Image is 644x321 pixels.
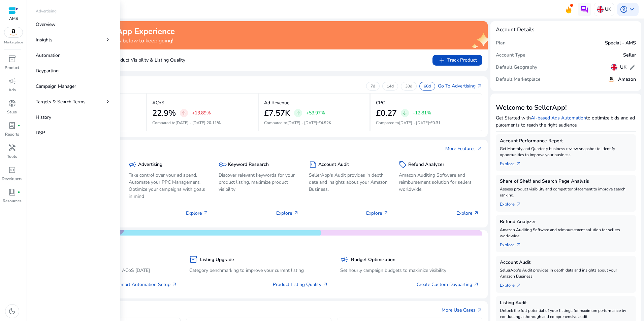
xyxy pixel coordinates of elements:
p: Discover relevant keywords for your product listing, maximize product visibility [219,172,299,193]
span: arrow_upward [181,110,187,116]
h5: Listing Upgrade [200,257,234,263]
p: Product [5,65,19,71]
span: dark_mode [8,307,16,315]
h5: Seller [623,52,636,58]
a: Explorearrow_outward [500,198,527,208]
p: Resources [3,198,22,204]
span: book_4 [8,188,16,196]
p: Get Monthly and Quarterly business review snapshot to identify opportunities to improve your busi... [500,146,632,158]
span: inventory_2 [8,55,16,63]
h5: UK [620,65,626,70]
span: arrow_outward [477,146,482,151]
p: Explore [186,210,208,217]
h5: Budget Optimization [351,257,395,263]
p: Advertising [36,8,57,14]
p: Developers [2,176,22,182]
a: Explorearrow_outward [500,279,527,289]
p: +13.89% [192,111,211,115]
span: donut_small [8,99,16,107]
a: Explorearrow_outward [500,158,527,167]
span: inventory_2 [189,255,197,263]
span: campaign [340,255,348,263]
p: 30d [405,83,412,89]
p: CPC [376,99,385,106]
p: Compared to : [264,120,364,126]
p: 60d [424,83,431,89]
h5: Default Geography [496,65,537,70]
a: More Featuresarrow_outward [445,145,482,152]
span: [DATE] - [DATE] [287,120,317,126]
span: code_blocks [8,166,16,174]
p: Unlock the full potential of your listings for maximum performance by conducting a thorough and c... [500,308,632,320]
p: Campaign Manager [36,83,76,90]
p: Insights [36,36,53,43]
h5: Refund Analyzer [500,219,632,225]
h5: Keyword Research [228,162,269,168]
span: arrow_outward [323,282,328,287]
span: chevron_right [104,36,111,43]
a: Product Listing Quality [273,281,328,288]
p: Assess product visibility and competitor placement to improve search ranking. [500,186,632,198]
span: arrow_outward [477,308,482,313]
h5: Amazon [618,77,636,82]
p: Overview [36,21,56,28]
p: Explore [366,210,389,217]
p: Automation [36,52,61,59]
p: ACoS [152,99,164,106]
h5: Special - AMS [605,40,636,46]
h5: Account Audit [500,260,632,265]
span: arrow_outward [172,282,177,287]
p: Compared to : [376,120,477,126]
h5: Plan [496,40,506,46]
h2: 22.9% [152,108,176,118]
p: Category benchmarking to improve your current listing [189,267,328,274]
h2: £7.57K [264,108,290,118]
h5: Account Audit [318,162,349,168]
h5: Default Marketplace [496,77,541,82]
h3: Welcome to SellerApp! [496,104,636,112]
span: arrow_outward [516,242,521,248]
span: campaign [129,160,137,169]
span: chevron_right [104,98,111,105]
span: arrow_upward [295,110,301,116]
p: Ads [8,87,16,93]
img: amazon.svg [4,27,23,37]
p: Ad Revenue [264,99,289,106]
h5: Refund Analyzer [408,162,444,168]
p: Marketplace [4,40,23,45]
span: edit [629,64,636,71]
span: fiber_manual_record [18,124,20,127]
p: Amazon Auditing Software and reimbursement solution for sellers worldwide. [500,227,632,239]
p: DSP [36,129,45,136]
p: Amazon Auditing Software and reimbursement solution for sellers worldwide. [399,172,479,193]
span: Track Product [438,56,477,64]
span: [DATE] - [DATE] [399,120,429,126]
p: Dayparting [36,67,59,74]
span: arrow_outward [203,210,208,216]
span: arrow_downward [402,110,408,116]
h4: Account Details [496,27,535,33]
span: sell [399,160,407,169]
p: SellerApp's Audit provides in depth data and insights about your Amazon Business. [500,267,632,279]
img: uk.svg [597,6,604,13]
a: AI-based Ads Automation [531,115,586,121]
p: Tools [7,153,17,159]
a: More Use Casesarrow_outward [442,307,482,314]
a: Create Custom Dayparting [417,281,479,288]
p: Compared to : [152,120,252,126]
span: arrow_outward [293,210,299,216]
span: arrow_outward [474,210,479,216]
span: arrow_outward [477,83,482,89]
a: Go To Advertisingarrow_outward [438,82,482,90]
span: arrow_outward [516,283,521,288]
span: keyboard_arrow_down [628,5,636,13]
h2: £0.27 [376,108,397,118]
a: Explorearrow_outward [500,239,527,248]
p: -12.81% [413,111,431,115]
p: Reports [5,131,19,137]
span: fiber_manual_record [18,191,20,193]
h5: Share of Shelf and Search Page Analysis [500,179,632,184]
a: Smart Automation Setup [118,281,177,288]
p: Sales [7,109,17,115]
h5: Account Type [496,52,525,58]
